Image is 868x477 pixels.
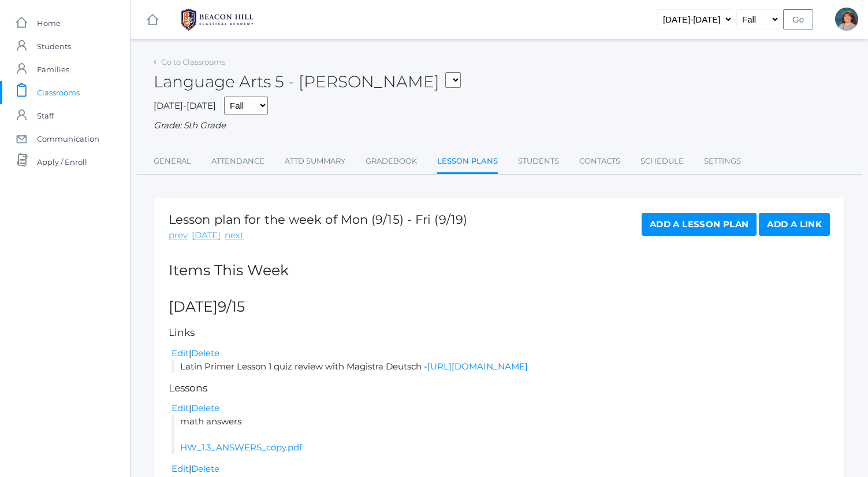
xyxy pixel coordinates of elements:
[169,262,830,279] h2: Items This Week
[161,57,225,66] a: Go to Classrooms
[759,213,830,236] a: Add a Link
[427,361,528,372] a: [URL][DOMAIN_NAME]
[172,402,189,413] a: Edit
[37,81,80,104] span: Classrooms
[191,347,219,358] a: Delete
[154,73,461,91] h2: Language Arts 5 - [PERSON_NAME]
[37,35,71,58] span: Students
[835,8,858,31] div: Sarah Bence
[191,463,219,474] a: Delete
[704,150,741,173] a: Settings
[169,229,188,242] a: prev
[518,150,559,173] a: Students
[366,150,417,173] a: Gradebook
[154,150,191,173] a: General
[169,327,830,338] h5: Links
[172,347,830,360] div: |
[169,299,830,315] h2: [DATE]
[211,150,265,173] a: Attendance
[37,12,61,35] span: Home
[169,213,467,226] h1: Lesson plan for the week of Mon (9/15) - Fri (9/19)
[154,100,216,111] span: [DATE]-[DATE]
[174,5,260,34] img: BHCALogos-05-308ed15e86a5a0abce9b8dd61676a3503ac9727e845dece92d48e8588c001991.png
[642,213,757,236] a: Add a Lesson Plan
[37,58,69,81] span: Families
[37,150,87,173] span: Apply / Enroll
[172,402,830,415] div: |
[172,347,189,358] a: Edit
[172,360,830,374] li: Latin Primer Lesson 1 quiz review with Magistra Deutsch -
[225,229,244,242] a: next
[172,415,830,454] li: math answers
[180,442,302,453] a: HW_1.3_ANSWERS_copy.pdf
[640,150,684,173] a: Schedule
[218,298,245,315] span: 9/15
[37,127,99,150] span: Communication
[285,150,345,173] a: Attd Summary
[172,463,830,476] div: |
[191,402,219,413] a: Delete
[172,463,189,474] a: Edit
[579,150,620,173] a: Contacts
[783,9,813,29] input: Go
[37,104,54,127] span: Staff
[192,229,221,242] a: [DATE]
[154,119,845,132] div: Grade: 5th Grade
[437,150,498,175] a: Lesson Plans
[169,383,830,394] h5: Lessons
